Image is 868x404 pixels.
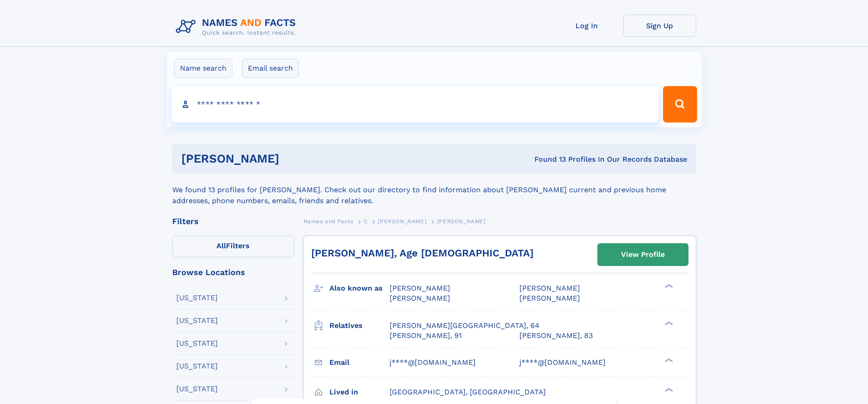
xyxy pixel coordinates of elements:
[176,340,218,347] div: [US_STATE]
[172,268,294,276] div: Browse Locations
[329,355,390,370] h3: Email
[437,218,486,225] span: [PERSON_NAME]
[364,218,368,225] span: C
[663,357,673,363] div: ❯
[172,235,294,257] label: Filters
[172,174,696,206] div: We found 13 profiles for [PERSON_NAME]. Check out our directory to find information about [PERSON...
[663,86,697,123] button: Search Button
[176,294,218,302] div: [US_STATE]
[519,294,580,302] span: [PERSON_NAME]
[311,247,534,259] a: [PERSON_NAME], Age [DEMOGRAPHIC_DATA]
[303,215,354,227] a: Names and Facts
[390,294,450,302] span: [PERSON_NAME]
[378,218,426,225] span: [PERSON_NAME]
[519,331,593,341] a: [PERSON_NAME], 83
[329,384,390,400] h3: Lived in
[172,15,303,39] img: Logo Names and Facts
[176,385,218,393] div: [US_STATE]
[181,153,407,164] h1: [PERSON_NAME]
[329,281,390,296] h3: Also known as
[364,215,368,227] a: C
[242,59,299,78] label: Email search
[407,154,687,164] div: Found 13 Profiles In Our Records Database
[171,86,659,123] input: search input
[176,363,218,370] div: [US_STATE]
[390,388,546,396] span: [GEOGRAPHIC_DATA], [GEOGRAPHIC_DATA]
[390,284,450,292] span: [PERSON_NAME]
[329,318,390,333] h3: Relatives
[390,331,462,341] a: [PERSON_NAME], 91
[663,283,673,289] div: ❯
[663,320,673,326] div: ❯
[598,244,688,266] a: View Profile
[663,387,673,393] div: ❯
[176,317,218,324] div: [US_STATE]
[621,244,665,265] div: View Profile
[623,15,696,37] a: Sign Up
[550,15,623,37] a: Log In
[390,321,539,331] a: [PERSON_NAME][GEOGRAPHIC_DATA], 64
[519,284,580,292] span: [PERSON_NAME]
[378,215,426,227] a: [PERSON_NAME]
[216,241,226,250] span: All
[174,59,232,78] label: Name search
[172,217,294,225] div: Filters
